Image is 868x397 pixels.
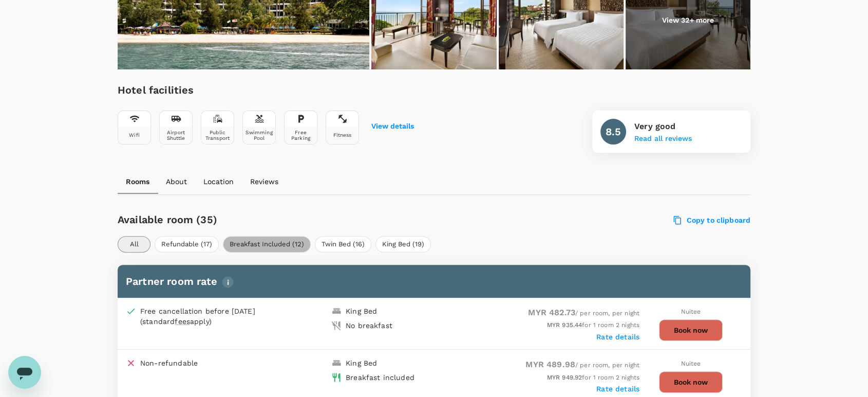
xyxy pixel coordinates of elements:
label: Copy to clipboard [674,215,750,225]
h6: Available room (35) [118,211,485,228]
span: / per room, per night [525,362,639,369]
span: MYR 482.73 [528,308,575,317]
img: king-bed-icon [331,358,342,368]
button: Book now [659,371,723,393]
div: No breakfast [346,320,392,331]
p: Reviews [250,176,278,187]
img: king-bed-icon [331,306,342,316]
div: Public Transport [203,130,232,141]
div: King Bed [346,306,377,316]
span: Nuitee [681,360,701,367]
h6: Hotel facilities [118,82,414,98]
div: Wifi [129,132,140,138]
p: View 32+ more [662,15,714,25]
div: Breakfast included [346,372,414,383]
p: Non-refundable [140,358,198,368]
div: Free Parking [287,130,315,141]
span: for 1 room 2 nights [547,321,639,329]
span: MYR 935.44 [547,321,582,329]
div: Airport Shuttle [162,130,190,141]
div: Free cancellation before [DATE] (standard apply) [140,306,279,327]
span: MYR 949.92 [547,374,582,381]
img: info-tooltip-icon [222,276,234,288]
button: Book now [659,319,723,341]
div: Swimming Pool [245,130,273,141]
h6: 8.5 [606,123,621,140]
p: Very good [634,120,692,133]
button: King Bed (19) [375,236,431,252]
button: Read all reviews [634,135,692,143]
button: Twin Bed (16) [315,236,371,252]
button: Refundable (17) [155,236,219,252]
span: / per room, per night [528,310,639,317]
p: About [166,176,187,187]
span: fees [175,317,190,326]
p: Location [203,176,234,187]
iframe: Button to launch messaging window [8,356,41,389]
button: All [118,236,150,252]
label: Rate details [596,385,639,393]
button: Breakfast Included (12) [223,236,311,252]
div: King Bed [346,358,377,368]
span: Nuitee [681,308,701,315]
p: Rooms [126,176,149,187]
button: View details [371,122,414,131]
label: Rate details [596,333,639,341]
div: Fitness [333,132,351,138]
span: for 1 room 2 nights [547,374,639,381]
span: MYR 489.98 [525,359,575,369]
h6: Partner room rate [126,273,742,290]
